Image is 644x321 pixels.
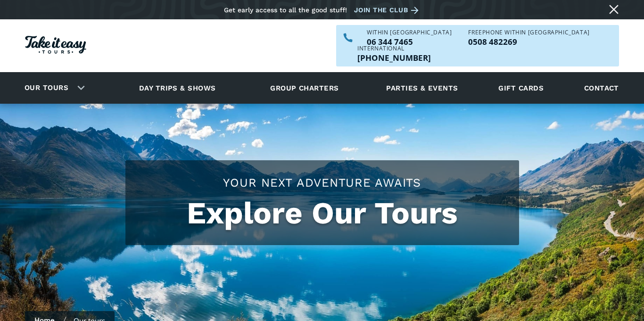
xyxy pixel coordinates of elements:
a: Gift cards [494,75,548,101]
img: Take it easy Tours logo [25,36,86,54]
a: Call us outside of NZ on +6463447465 [357,54,431,62]
a: Join the club [354,4,422,16]
div: Freephone WITHIN [GEOGRAPHIC_DATA] [468,30,589,35]
a: Call us within NZ on 063447465 [367,38,452,46]
a: Day trips & shows [127,75,228,101]
div: Get early access to all the good stuff! [224,6,347,14]
a: Parties & events [381,75,462,101]
a: Our tours [17,77,75,99]
a: Close message [606,2,621,17]
a: Call us freephone within NZ on 0508482269 [468,38,589,46]
div: International [357,46,431,51]
p: 06 344 7465 [367,38,452,46]
a: Contact [579,75,624,101]
p: 0508 482269 [468,38,589,46]
h2: Your Next Adventure Awaits [135,174,510,191]
a: Homepage [25,31,86,61]
h1: Explore Our Tours [135,196,510,231]
a: Group charters [258,75,350,101]
div: WITHIN [GEOGRAPHIC_DATA] [367,30,452,35]
p: [PHONE_NUMBER] [357,54,431,62]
